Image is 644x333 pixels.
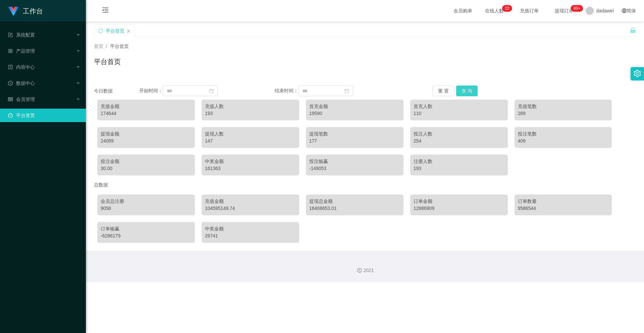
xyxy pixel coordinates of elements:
[106,44,107,49] span: /
[414,137,504,145] div: 254
[101,165,192,172] div: 30.00
[309,103,400,110] div: 首充金额
[91,267,639,274] div: 2021
[209,89,214,93] i: 图标: calendar
[8,64,35,70] span: 内容中心
[23,0,43,22] h1: 工作台
[205,165,296,172] div: 161363
[106,24,124,37] div: 平台首页
[507,5,509,12] p: 2
[205,205,296,212] div: 104595149.74
[94,57,121,67] h1: 平台首页
[309,205,400,212] div: 18408653.01
[517,8,542,13] span: 充值订单
[414,205,504,212] div: 12886909
[414,198,504,205] div: 订单金额
[309,158,400,165] div: 投注输赢
[482,8,507,13] span: 在线人数
[518,205,609,212] div: 9586544
[414,110,504,117] div: 110
[8,8,43,13] a: 工作台
[551,8,577,13] span: 提现订单
[101,225,192,232] div: 订单输赢
[630,27,636,33] i: 图标: unlock
[205,137,296,145] div: 147
[8,109,80,122] a: 图标: dashboard平台首页
[433,86,454,96] button: 重 置
[205,232,296,239] div: 26741
[8,33,13,37] i: 图标: form
[101,110,192,117] div: 174644
[309,198,400,205] div: 提现总金额
[8,81,13,86] i: 图标: check-circle-o
[518,137,609,145] div: 409
[94,88,139,95] div: 今日数据
[505,5,507,12] p: 2
[357,268,362,273] i: 图标: copyright
[205,158,296,165] div: 中奖金额
[414,158,504,165] div: 注册人数
[101,158,192,165] div: 投注金额
[309,165,400,172] div: -149053
[110,44,129,49] span: 平台首页
[518,110,609,117] div: 289
[101,198,192,205] div: 会员总注册
[8,80,35,86] span: 数据中心
[126,29,130,33] i: 图标: close
[414,165,504,172] div: 193
[8,32,35,38] span: 系统配置
[309,130,400,137] div: 提现笔数
[8,7,19,16] img: logo.9652507e.png
[101,137,192,145] div: 24089
[205,110,296,117] div: 193
[205,103,296,110] div: 充值人数
[205,198,296,205] div: 充值金额
[414,130,504,137] div: 投注人数
[8,97,35,102] span: 会员管理
[344,89,349,93] i: 图标: calendar
[622,8,627,13] i: 图标: global
[98,29,103,33] i: 图标: sync
[94,179,636,191] div: 总数据
[456,86,478,96] button: 查 询
[205,130,296,137] div: 提现人数
[571,5,583,12] sup: 933
[8,97,13,102] i: 图标: table
[101,103,192,110] div: 充值金额
[518,103,609,110] div: 充值笔数
[8,48,35,54] span: 产品管理
[94,44,103,49] span: 首页
[309,137,400,145] div: 177
[8,65,13,69] i: 图标: profile
[309,110,400,117] div: 19590
[8,49,13,53] i: 图标: appstore-o
[101,205,192,212] div: 9058
[101,130,192,137] div: 提现金额
[205,225,296,232] div: 中奖金额
[518,130,609,137] div: 投注笔数
[634,70,641,77] i: 图标: setting
[101,232,192,239] div: -6286179
[139,88,163,93] span: 开始时间：
[275,88,298,93] span: 结束时间：
[518,198,609,205] div: 订单数量
[94,0,117,22] i: 图标: menu-fold
[414,103,504,110] div: 首充人数
[502,5,512,12] sup: 22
